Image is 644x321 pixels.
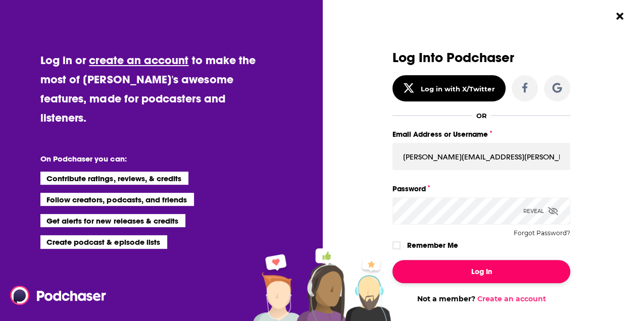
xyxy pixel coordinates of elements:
a: create an account [89,53,188,67]
li: Get alerts for new releases & credits [40,214,185,227]
div: Not a member? [392,294,570,303]
a: Create an account [477,294,546,303]
a: Podchaser - Follow, Share and Rate Podcasts [10,286,99,305]
input: Email Address or Username [392,143,570,170]
button: Log in with X/Twitter [392,75,506,101]
label: Password [392,182,570,195]
div: OR [476,112,487,120]
li: Create podcast & episode lists [40,235,167,248]
button: Log In [392,260,570,283]
div: Reveal [523,197,558,225]
label: Remember Me [407,239,458,252]
h3: Log Into Podchaser [392,50,570,65]
button: Forgot Password? [514,230,570,237]
li: Contribute ratings, reviews, & credits [40,172,189,185]
label: Email Address or Username [392,128,570,141]
li: On Podchaser you can: [40,154,242,164]
div: Log in with X/Twitter [421,85,495,93]
li: Follow creators, podcasts, and friends [40,193,194,206]
button: Close Button [610,7,629,26]
img: Podchaser - Follow, Share and Rate Podcasts [10,286,107,305]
